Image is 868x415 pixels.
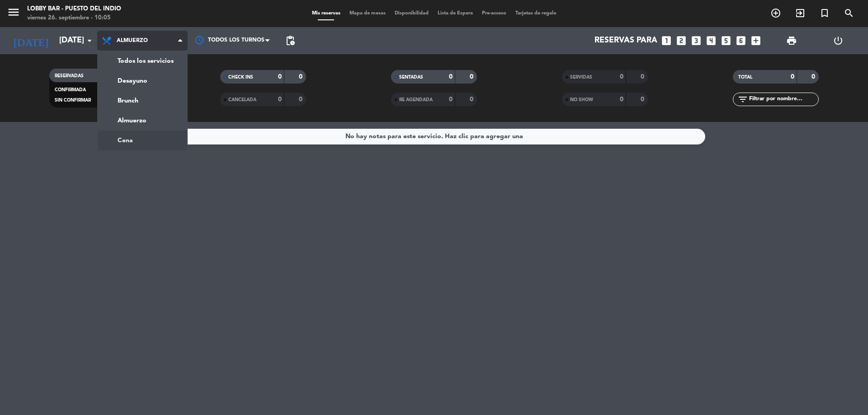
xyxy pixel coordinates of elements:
i: add_box [750,35,762,47]
strong: 0 [278,96,282,103]
a: Todos los servicios [98,51,187,71]
span: TOTAL [738,75,752,79]
strong: 0 [811,74,817,80]
button: menu [7,5,20,22]
strong: 0 [470,74,475,80]
i: menu [7,5,20,19]
span: Mis reservas [307,11,345,16]
span: Almuerzo [117,37,148,44]
i: looks_two [675,35,687,47]
strong: 0 [449,74,453,80]
i: looks_6 [735,35,747,47]
div: Lobby Bar - Puesto del Indio [27,5,121,14]
strong: 0 [470,96,475,103]
span: print [786,35,797,46]
strong: 0 [641,96,646,103]
span: pending_actions [285,35,296,46]
a: Almuerzo [98,111,187,131]
span: SENTADAS [399,75,423,79]
span: RESERVADAS [55,74,84,78]
span: Mapa de mesas [345,11,390,16]
i: filter_list [737,94,748,105]
div: No hay notas para este servicio. Haz clic para agregar una [345,131,523,142]
strong: 0 [278,74,282,80]
span: NO SHOW [570,98,593,102]
strong: 0 [449,96,453,103]
i: looks_3 [690,35,702,47]
strong: 0 [620,74,623,80]
span: CONFIRMADA [55,88,86,92]
strong: 0 [299,74,304,80]
i: exit_to_app [795,8,806,19]
i: turned_in_not [819,8,830,19]
span: Tarjetas de regalo [511,11,561,16]
div: LOG OUT [815,27,861,54]
span: RE AGENDADA [399,98,433,102]
a: Desayuno [98,71,187,91]
span: CHECK INS [228,75,253,79]
div: viernes 26. septiembre - 10:05 [27,14,121,23]
span: SIN CONFIRMAR [55,98,91,103]
i: search [844,8,854,19]
span: Disponibilidad [390,11,433,16]
i: looks_one [660,35,672,47]
i: looks_5 [720,35,732,47]
a: Cena [98,131,187,150]
i: power_settings_new [833,35,844,46]
a: Brunch [98,91,187,111]
i: [DATE] [7,31,55,51]
i: arrow_drop_down [84,35,95,46]
strong: 0 [791,74,794,80]
input: Filtrar por nombre... [748,94,818,104]
strong: 0 [641,74,646,80]
i: add_circle_outline [770,8,781,19]
strong: 0 [299,96,304,103]
span: SERVIDAS [570,75,592,79]
span: Lista de Espera [433,11,477,16]
span: Reservas para [594,36,657,45]
strong: 0 [620,96,623,103]
span: Pre-acceso [477,11,511,16]
span: CANCELADA [228,98,256,102]
i: looks_4 [705,35,717,47]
